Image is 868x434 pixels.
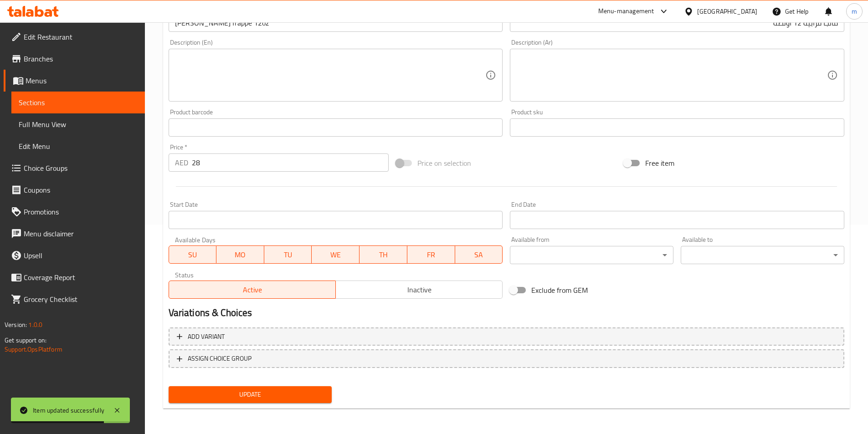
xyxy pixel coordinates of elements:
div: Menu-management [598,6,654,17]
a: Branches [4,48,145,70]
span: Free item [645,158,674,168]
a: Sections [11,92,145,113]
button: FR [407,245,455,264]
span: Get support on: [5,334,46,346]
input: Please enter product barcode [169,118,503,137]
span: Exclude from GEM [531,285,588,296]
span: ASSIGN CHOICE GROUP [188,353,252,364]
input: Enter name Ar [510,14,844,32]
span: Price on selection [417,158,471,168]
a: Coverage Report [4,266,145,288]
a: Coupons [4,179,145,201]
span: Upsell [24,250,138,261]
button: SA [455,245,503,264]
p: AED [175,157,188,168]
span: MO [220,248,261,261]
span: Version: [5,319,27,331]
a: Upsell [4,245,145,266]
span: Coupons [24,184,138,195]
a: Edit Restaurant [4,26,145,48]
button: MO [216,245,264,264]
span: WE [315,248,356,261]
span: Menus [26,75,138,86]
span: Add variant [188,331,225,342]
button: TH [360,245,407,264]
button: Update [169,386,332,403]
div: ​ [510,246,673,264]
span: SA [459,248,499,261]
span: Edit Restaurant [24,31,138,42]
span: Edit Menu [19,141,138,152]
a: Support.OpsPlatform [5,343,62,355]
input: Please enter product sku [510,118,844,137]
span: Menu disclaimer [24,228,138,239]
button: SU [169,245,217,264]
div: Item updated successfully [33,405,104,415]
a: Menu disclaimer [4,223,145,245]
a: Full Menu View [11,113,145,135]
span: Full Menu View [19,119,138,130]
button: Add variant [169,327,844,346]
input: Please enter price [192,153,389,172]
a: Choice Groups [4,157,145,179]
a: Grocery Checklist [4,288,145,310]
span: TH [363,248,404,261]
a: Edit Menu [11,135,145,157]
button: Inactive [335,281,503,299]
span: FR [411,248,452,261]
span: Sections [19,97,138,108]
span: Promotions [24,206,138,217]
a: Menus [4,70,145,92]
span: Update [176,389,325,400]
input: Enter name En [169,14,503,32]
button: WE [312,245,360,264]
span: SU [173,248,213,261]
button: TU [264,245,312,264]
div: [GEOGRAPHIC_DATA] [697,6,757,16]
span: Inactive [339,283,499,296]
span: TU [268,248,308,261]
span: Active [173,283,332,296]
button: Active [169,281,336,299]
span: Grocery Checklist [24,294,138,305]
a: Promotions [4,201,145,223]
div: ​ [681,246,844,264]
span: Coverage Report [24,272,138,283]
h2: Variations & Choices [169,306,844,320]
button: ASSIGN CHOICE GROUP [169,349,844,368]
span: Choice Groups [24,163,138,174]
span: Branches [24,53,138,64]
span: 1.0.0 [28,319,42,331]
span: m [852,6,857,16]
